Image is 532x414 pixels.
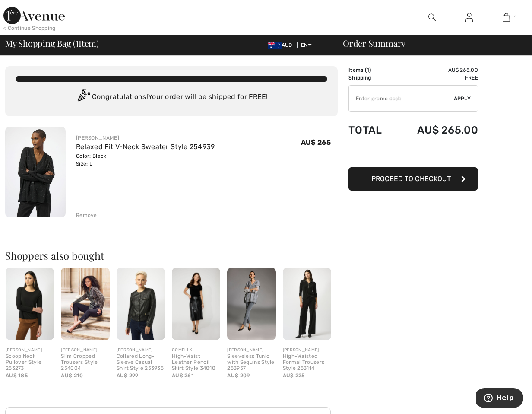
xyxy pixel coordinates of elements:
img: Congratulation2.svg [75,89,92,106]
div: COMPLI K [172,347,220,353]
span: 1 [76,37,79,48]
div: [PERSON_NAME] [76,134,215,142]
span: EN [301,42,312,48]
img: Slim Cropped Trousers Style 254004 [61,268,109,340]
img: High-Waisted Formal Trousers Style 253114 [283,268,331,340]
td: Total [348,115,394,145]
span: 1 [367,67,369,73]
span: AU$ 299 [117,373,139,379]
td: Shipping [348,74,394,82]
img: Collared Long-Sleeve Casual Shirt Style 253935 [117,268,165,340]
div: Sleeveless Tunic with Sequins Style 253957 [227,353,275,371]
span: AU$ 210 [61,373,83,379]
img: Scoop Neck Pullover Style 253273 [6,268,54,340]
div: Color: Black Size: L [76,152,215,168]
a: 1 [488,12,525,22]
div: [PERSON_NAME] [227,347,275,353]
span: 1 [514,13,516,21]
input: Promo code [349,86,454,111]
div: Order Summary [332,39,527,48]
img: My Bag [503,12,510,22]
img: High-Waist Leather Pencil Skirt Style 34010 [172,268,220,340]
span: AUD [268,42,296,48]
div: Remove [76,211,97,219]
div: [PERSON_NAME] [117,347,165,353]
img: 1ère Avenue [3,7,65,24]
div: Collared Long-Sleeve Casual Shirt Style 253935 [117,353,165,371]
div: High-Waisted Formal Trousers Style 253114 [283,353,331,371]
div: High-Waist Leather Pencil Skirt Style 34010 [172,353,220,371]
h2: Shoppers also bought [5,250,338,261]
span: AU$ 185 [6,373,28,379]
div: < Continue Shopping [3,24,56,32]
iframe: Opens a widget where you can find more information [476,388,523,410]
div: Scoop Neck Pullover Style 253273 [6,353,54,371]
div: [PERSON_NAME] [6,347,54,353]
span: AU$ 209 [227,373,250,379]
img: search the website [428,12,436,22]
div: [PERSON_NAME] [61,347,109,353]
td: Items ( ) [348,66,394,74]
img: Sleeveless Tunic with Sequins Style 253957 [227,268,275,340]
img: Relaxed Fit V-Neck Sweater Style 254939 [5,127,66,217]
a: Sign In [459,12,480,23]
span: AU$ 225 [283,373,305,379]
td: Free [394,74,478,82]
span: AU$ 261 [172,373,194,379]
td: AU$ 265.00 [394,115,478,145]
span: Apply [454,95,471,102]
img: Australian Dollar [268,42,282,49]
button: Proceed to Checkout [348,167,478,191]
div: [PERSON_NAME] [283,347,331,353]
div: Slim Cropped Trousers Style 254004 [61,353,109,371]
td: AU$ 265.00 [394,66,478,74]
div: Congratulations! Your order will be shipped for FREE! [16,89,327,106]
iframe: PayPal [348,145,478,164]
span: AU$ 265 [301,138,331,146]
a: Relaxed Fit V-Neck Sweater Style 254939 [76,143,215,151]
span: My Shopping Bag ( Item) [5,39,99,48]
span: Proceed to Checkout [371,175,451,183]
img: My Info [465,12,473,22]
